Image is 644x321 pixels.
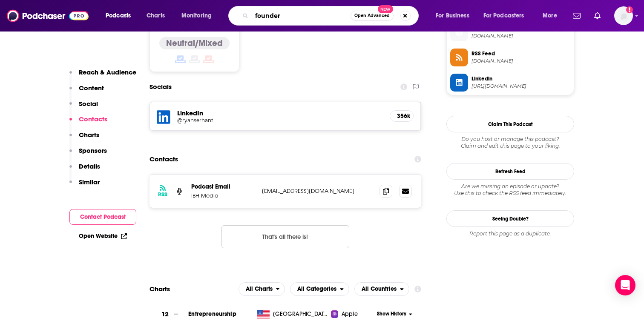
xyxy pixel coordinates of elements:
span: Podcasts [106,10,131,22]
h5: @ryanserhant [177,117,313,123]
button: Content [69,84,104,100]
p: [EMAIL_ADDRESS][DOMAIN_NAME] [262,187,373,195]
img: User Profile [614,6,633,25]
a: [GEOGRAPHIC_DATA] [253,310,331,318]
button: Reach & Audience [69,68,136,84]
span: Open Advanced [354,14,390,18]
button: open menu [175,9,223,23]
p: Content [79,84,104,92]
h2: Categories [290,282,349,296]
span: Linkedin [471,75,570,83]
img: Podchaser - Follow, Share and Rate Podcasts [7,8,89,24]
button: Social [69,100,98,115]
span: United States [273,310,328,318]
div: Claim and edit this page to your liking. [446,136,574,149]
a: Show notifications dropdown [569,9,584,23]
span: Monitoring [181,10,212,22]
p: Podcast Email [191,183,255,190]
a: Linkedin[URL][DOMAIN_NAME] [450,74,570,92]
button: open menu [537,9,568,23]
h3: 12 [161,310,169,319]
span: Do you host or manage this podcast? [446,136,574,143]
button: open menu [239,282,285,296]
span: Show History [377,310,406,318]
h5: LinkedIn [177,109,383,117]
svg: Add a profile image [626,6,633,13]
p: Similar [79,178,100,186]
span: Charts [147,10,165,22]
button: Contacts [69,115,107,131]
h2: Socials [149,79,172,95]
p: Contacts [79,115,107,123]
button: Show History [374,310,415,318]
button: Details [69,162,100,178]
button: Sponsors [69,146,107,162]
button: open menu [478,9,537,23]
div: Report this page as a duplicate. [446,230,574,237]
p: Reach & Audience [79,68,136,76]
button: Nothing here. [221,225,349,248]
h2: Platforms [239,282,285,296]
span: feeds.redcircle.com [471,58,570,64]
div: Are we missing an episode or update? Use this to check the RSS feed immediately. [446,183,574,197]
a: Apple [331,310,374,318]
span: bleav.com [471,33,570,39]
p: Details [79,162,100,170]
h5: 356k [397,112,406,120]
button: Open AdvancedNew [351,11,394,21]
a: Open Website [79,232,127,240]
a: Seeing Double? [446,210,574,227]
span: All Categories [297,286,336,292]
span: Apple [342,310,358,318]
a: @ryanserhant [177,117,383,123]
h2: Charts [149,285,170,293]
span: All Countries [362,286,397,292]
button: Refresh Feed [446,163,574,180]
a: Official Website[DOMAIN_NAME] [450,23,570,41]
button: Contact Podcast [69,209,136,225]
p: Sponsors [79,146,107,155]
span: RSS Feed [471,50,570,57]
h2: Countries [354,282,409,296]
button: Charts [69,131,99,146]
button: open menu [290,282,349,296]
p: Charts [79,131,99,139]
span: New [378,5,393,13]
button: Claim This Podcast [446,116,574,132]
button: open menu [100,9,142,23]
span: https://www.linkedin.com/in/ryanserhant [471,83,570,89]
p: IBH Media [191,192,255,199]
h2: Contacts [149,151,178,167]
button: open menu [354,282,409,296]
span: For Podcasters [483,10,524,22]
button: Similar [69,178,100,194]
button: open menu [430,9,480,23]
a: Entrepreneurship [188,310,236,318]
h3: RSS [158,191,167,198]
p: Social [79,100,98,108]
button: Show profile menu [614,6,633,25]
a: RSS Feed[DOMAIN_NAME] [450,49,570,66]
a: Charts [141,9,170,23]
div: Open Intercom Messenger [615,275,635,295]
span: All Charts [246,286,273,292]
h4: Neutral/Mixed [166,38,223,49]
a: Show notifications dropdown [591,9,604,23]
span: For Business [436,10,469,22]
span: More [543,10,557,22]
input: Search podcasts, credits, & more... [252,9,351,23]
div: Search podcasts, credits, & more... [236,6,427,26]
span: Logged in as carolinejames [614,6,633,25]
